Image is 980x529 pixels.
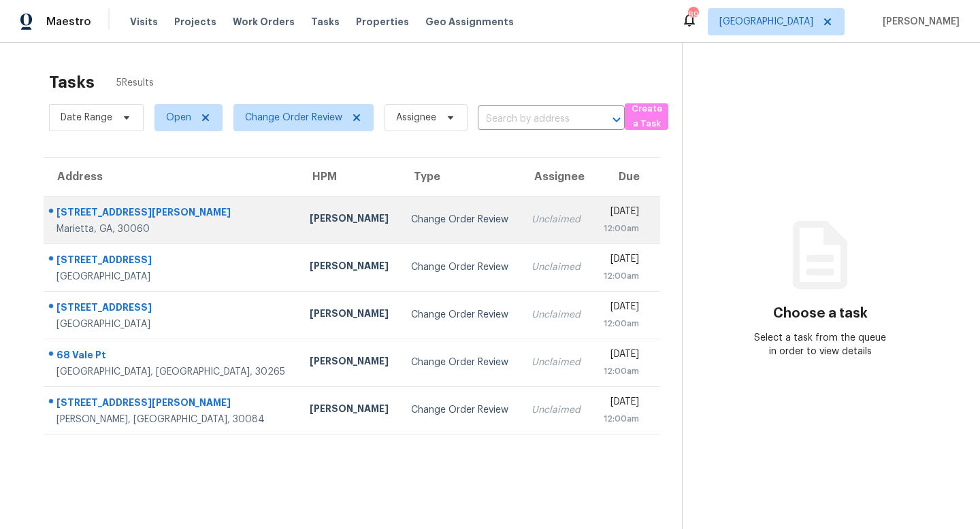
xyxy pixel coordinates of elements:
div: 89 [688,8,698,22]
div: [PERSON_NAME] [310,402,389,419]
div: Marietta, GA, 30060 [56,222,288,236]
div: 12:00am [603,317,639,330]
div: 12:00am [603,269,639,283]
div: Unclaimed [532,356,581,369]
span: 5 Results [116,76,154,90]
div: [DATE] [603,347,639,364]
div: [GEOGRAPHIC_DATA], [GEOGRAPHIC_DATA], 30265 [56,365,288,379]
div: Change Order Review [411,213,510,226]
th: Type [400,158,521,196]
div: [PERSON_NAME] [310,259,389,276]
span: Work Orders [233,15,295,29]
h3: Choose a task [773,307,868,320]
div: [DATE] [603,252,639,269]
span: Date Range [61,111,112,124]
div: [STREET_ADDRESS] [56,301,288,318]
div: [STREET_ADDRESS][PERSON_NAME] [56,205,288,222]
span: Open [166,111,191,124]
span: Projects [174,15,216,29]
div: [PERSON_NAME] [310,307,389,324]
th: Due [592,158,660,196]
div: 12:00am [603,412,639,426]
div: Unclaimed [532,308,581,322]
div: Change Order Review [411,260,510,274]
div: 12:00am [603,222,639,235]
span: Change Order Review [245,111,342,124]
div: [GEOGRAPHIC_DATA] [56,270,288,284]
div: 68 Vale Pt [56,348,288,365]
span: Maestro [46,15,91,29]
div: Select a task from the queue in order to view details [751,331,889,358]
th: Address [44,158,299,196]
h2: Tasks [49,75,95,89]
div: [PERSON_NAME], [GEOGRAPHIC_DATA], 30084 [56,413,288,426]
th: Assignee [521,158,592,196]
span: Create a Task [632,101,661,133]
span: Properties [356,15,409,29]
div: Unclaimed [532,213,581,226]
th: HPM [299,158,400,196]
div: [STREET_ADDRESS] [56,253,288,270]
div: [PERSON_NAME] [310,354,389,371]
div: Unclaimed [532,403,581,417]
div: [DATE] [603,205,639,222]
div: [DATE] [603,395,639,412]
div: [STREET_ADDRESS][PERSON_NAME] [56,396,288,413]
div: 12:00am [603,364,639,378]
input: Search by address [478,109,587,130]
div: Change Order Review [411,356,510,369]
div: Change Order Review [411,403,510,417]
span: [PERSON_NAME] [877,15,960,29]
button: Create a Task [625,103,668,130]
span: Geo Assignments [425,15,514,29]
span: Visits [130,15,158,29]
div: [DATE] [603,300,639,317]
span: Tasks [311,17,340,27]
span: [GEOGRAPHIC_DATA] [719,15,813,29]
div: [PERSON_NAME] [310,211,389,228]
div: Unclaimed [532,260,581,274]
div: Change Order Review [411,308,510,322]
button: Open [607,110,626,129]
span: Assignee [396,111,436,124]
div: [GEOGRAPHIC_DATA] [56,318,288,331]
